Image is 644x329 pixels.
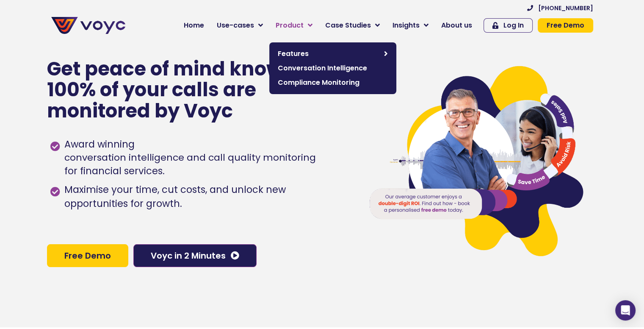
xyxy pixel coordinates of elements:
a: Use-cases [210,17,269,34]
a: Conversation Intelligence [274,61,392,75]
span: Conversation Intelligence [278,63,388,73]
span: Phone [112,34,133,44]
div: Open Intercom Messenger [615,300,636,321]
span: Log In [503,22,524,29]
a: Compliance Monitoring [274,75,392,90]
a: Features [274,47,392,61]
a: Free Demo [538,18,593,33]
span: Case Studies [325,20,371,31]
span: Free Demo [64,251,111,260]
a: Home [177,17,210,34]
span: Award winning for financial services. [62,137,316,178]
span: Features [278,49,380,59]
span: Job title [112,69,141,78]
a: About us [435,17,478,34]
a: Insights [386,17,435,34]
a: Privacy Policy [174,176,214,185]
span: Free Demo [547,22,584,29]
span: Product [276,20,304,31]
h1: conversation intelligence and call quality monitoring [64,152,316,164]
span: Compliance Monitoring [278,78,388,88]
span: Use-cases [217,20,254,31]
span: [PHONE_NUMBER] [538,5,593,11]
a: Product [269,17,319,34]
a: Log In [484,18,533,33]
span: Home [184,20,204,31]
a: Free Demo [47,244,128,267]
p: Get peace of mind knowing that 100% of your calls are monitored by Voyc [47,59,362,122]
span: Insights [392,20,420,31]
span: Voyc in 2 Minutes [151,251,226,260]
a: [PHONE_NUMBER] [527,5,593,11]
span: Maximise your time, cut costs, and unlock new opportunities for growth. [62,183,351,212]
img: voyc-full-logo [51,17,125,34]
span: About us [441,20,472,31]
a: Case Studies [319,17,386,34]
a: Voyc in 2 Minutes [133,244,257,267]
